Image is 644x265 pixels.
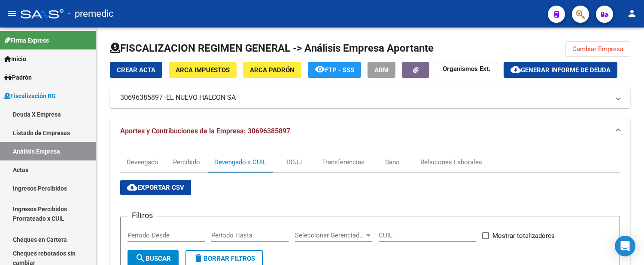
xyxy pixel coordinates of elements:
span: Borrar Filtros [193,255,255,262]
mat-icon: person [627,8,637,18]
mat-icon: search [135,253,146,263]
button: Exportar CSV [120,180,191,195]
span: Aportes y Contribuciones de la Empresa: 30696385897 [120,127,290,135]
div: Transferencias [322,157,365,167]
span: EL NUEVO HALCON SA [166,93,236,102]
span: Buscar [135,255,171,262]
span: ARCA Impuestos [176,66,230,74]
span: Firma Express [4,36,49,45]
span: Seleccionar Gerenciador [295,231,365,239]
span: ABM [374,66,389,74]
h1: FISCALIZACION REGIMEN GENERAL -> Análisis Empresa Aportante [110,41,434,55]
button: Crear Acta [110,62,162,78]
button: Generar informe de deuda [504,62,617,78]
h3: Filtros [128,210,157,222]
span: Mostrar totalizadores [492,231,555,241]
span: ARCA Padrón [250,66,295,74]
button: ABM [368,62,395,78]
div: Percibido [173,157,200,167]
button: ARCA Impuestos [169,62,237,78]
div: Devengado x CUIL [214,157,266,167]
mat-icon: menu [7,8,17,18]
mat-expansion-panel-header: Aportes y Contribuciones de la Empresa: 30696385897 [110,117,630,145]
span: Generar informe de deuda [521,66,611,74]
mat-icon: remove_red_eye [315,64,325,74]
span: Exportar CSV [127,184,184,191]
div: Sano [385,157,400,167]
div: Open Intercom Messenger [615,236,635,256]
div: DDJJ [286,157,302,167]
button: Organismos Ext. [436,62,497,75]
mat-panel-title: 30696385897 - [120,93,610,102]
mat-icon: delete [193,253,204,263]
mat-icon: cloud_download [510,64,521,74]
span: Crear Acta [117,66,155,74]
button: FTP - SSS [308,62,361,78]
div: Devengado [127,157,158,167]
strong: Organismos Ext. [443,65,490,73]
mat-icon: cloud_download [127,182,137,192]
button: Cambiar Empresa [565,41,630,57]
span: Fiscalización RG [4,91,56,101]
mat-expansion-panel-header: 30696385897 -EL NUEVO HALCON SA [110,87,630,108]
button: ARCA Padrón [243,62,301,78]
span: Padrón [4,73,32,82]
div: Relaciones Laborales [420,157,482,167]
span: Inicio [4,54,26,64]
span: FTP - SSS [325,66,354,74]
span: - premedic [68,4,114,23]
span: Cambiar Empresa [572,45,623,53]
